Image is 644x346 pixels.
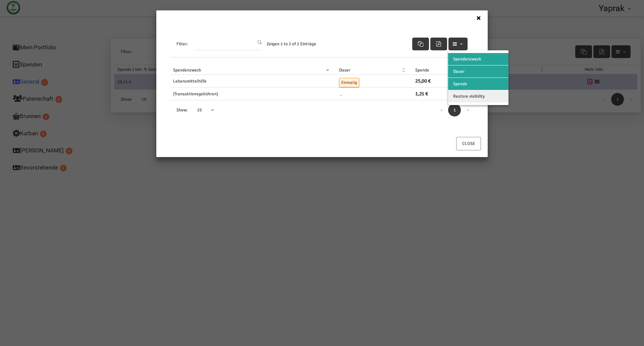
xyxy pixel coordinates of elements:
[262,38,321,50] div: Zeigen 1 to 2 of 2 Einträge
[448,78,508,90] button: Spende
[173,79,207,84] a: Lebensmittelhilfe
[339,92,343,99] span: -
[453,94,485,99] span: Restore visibility
[176,107,187,113] span: Show:
[170,66,336,75] th: Spendenzweck: activate to sort column ascending
[435,104,448,116] a: ←
[197,107,211,113] span: 25
[456,137,481,150] button: Close
[453,81,467,87] span: Spende
[448,104,461,116] a: 1
[415,77,471,85] h6: 25,00 €
[462,104,474,116] a: →
[448,65,508,78] button: Dauer
[336,66,412,75] th: Dauer: activate to sort column ascending
[476,14,481,22] button: ×
[412,66,474,75] th: Spende: activate to sort column ascending
[194,104,214,116] span: 25
[448,53,508,65] button: Spendenzweck
[195,38,262,50] input: Filter:
[448,90,508,102] button: Restore visibility
[173,91,218,97] a: (Transaktionsgebühren)
[176,41,188,47] span: Filter:
[453,56,481,62] span: Spendenzweck
[453,69,465,74] span: Dauer
[415,90,471,98] h6: 1,21 €
[339,78,359,87] span: Einmalig
[412,38,429,50] button: Excel
[430,38,447,50] button: Pdf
